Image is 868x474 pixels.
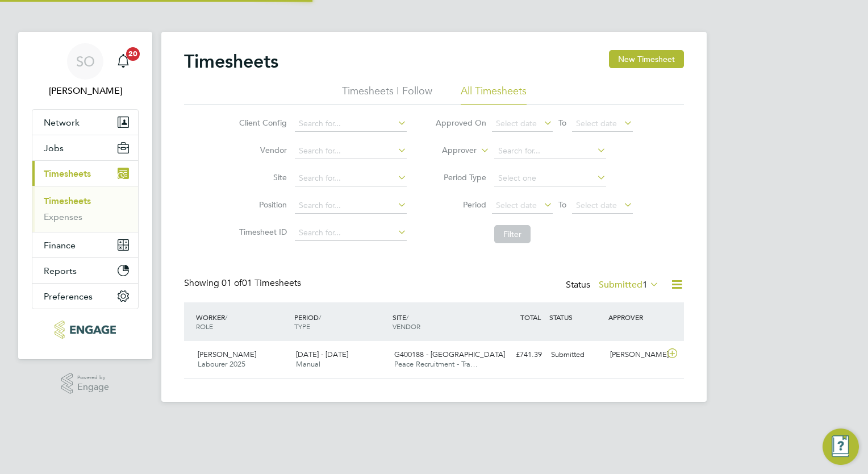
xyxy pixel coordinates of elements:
span: To [555,115,570,130]
button: Finance [32,232,138,257]
span: Labourer 2025 [198,359,245,369]
div: STATUS [546,307,606,327]
span: G400188 - [GEOGRAPHIC_DATA] [394,350,505,359]
button: Filter [494,225,531,243]
div: Submitted [546,346,606,364]
a: Timesheets [44,196,91,206]
span: Preferences [44,291,93,302]
a: Powered byEngage [61,373,110,394]
span: SO [76,54,95,69]
div: PERIOD [291,307,390,336]
span: Manual [296,359,320,369]
label: Approver [425,145,477,156]
button: Engage Resource Center [823,429,859,465]
span: Network [44,117,80,128]
input: Search for... [295,143,407,159]
input: Search for... [295,225,407,241]
span: [PERSON_NAME] [198,350,256,359]
a: 20 [112,43,135,80]
span: Reports [44,265,77,276]
input: Search for... [494,143,606,159]
input: Search for... [295,198,407,214]
span: / [406,313,408,322]
img: peacerecruitment-logo-retina.png [55,321,115,339]
a: SO[PERSON_NAME] [32,43,139,98]
label: Site [236,172,287,182]
div: £741.39 [487,346,546,364]
span: 01 of [222,277,242,289]
span: Timesheets [44,168,91,179]
span: [DATE] - [DATE] [296,350,348,359]
span: 01 Timesheets [222,277,301,289]
span: TYPE [294,322,310,331]
span: / [225,313,227,322]
div: SITE [390,307,488,336]
button: Timesheets [32,161,138,186]
span: 20 [126,47,140,61]
span: Powered by [77,373,109,382]
li: All Timesheets [461,84,527,105]
div: Status [566,277,661,293]
label: Position [236,199,287,210]
div: WORKER [193,307,291,336]
span: Scott O'Malley [32,84,139,98]
button: Reports [32,258,138,283]
input: Search for... [295,116,407,132]
a: Expenses [44,211,82,222]
span: Jobs [44,143,64,153]
span: Select date [576,118,617,128]
span: Finance [44,240,76,251]
span: Select date [496,118,537,128]
input: Select one [494,171,606,186]
a: Go to home page [32,321,139,339]
label: Period [435,199,486,210]
span: Select date [576,200,617,210]
span: Select date [496,200,537,210]
span: To [555,197,570,212]
span: ROLE [196,322,213,331]
span: / [319,313,321,322]
span: Peace Recruitment - Tra… [394,359,478,369]
div: Showing [184,277,303,289]
span: TOTAL [520,313,541,322]
button: New Timesheet [609,50,684,68]
span: Engage [77,382,109,392]
div: APPROVER [606,307,665,327]
span: VENDOR [393,322,420,331]
div: [PERSON_NAME] [606,346,665,364]
label: Submitted [599,279,659,290]
button: Network [32,110,138,135]
label: Client Config [236,118,287,128]
label: Period Type [435,172,486,182]
label: Approved On [435,118,486,128]
div: Timesheets [32,186,138,232]
label: Timesheet ID [236,227,287,237]
label: Vendor [236,145,287,155]
h2: Timesheets [184,50,278,73]
nav: Main navigation [18,32,152,359]
li: Timesheets I Follow [342,84,432,105]
button: Preferences [32,284,138,309]
span: 1 [642,279,648,290]
input: Search for... [295,171,407,186]
button: Jobs [32,135,138,160]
